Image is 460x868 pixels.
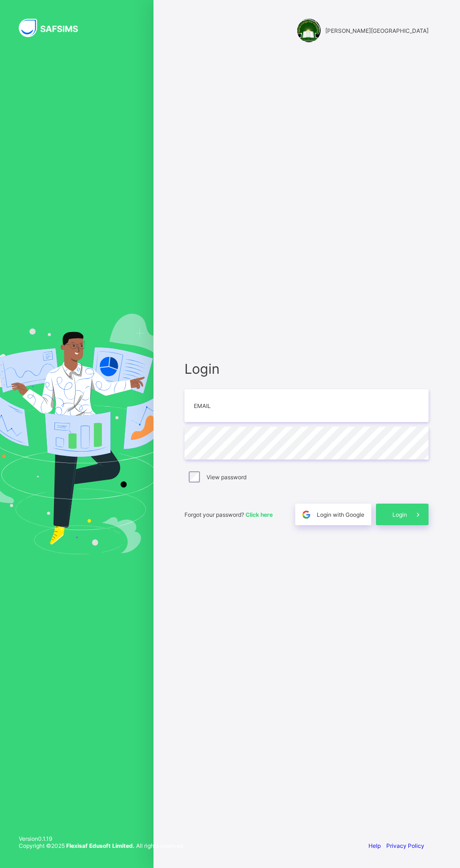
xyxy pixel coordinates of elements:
[19,835,184,842] span: Version 0.1.19
[368,842,381,849] a: Help
[392,511,407,518] span: Login
[317,511,364,518] span: Login with Google
[66,842,135,849] strong: Flexisaf Edusoft Limited.
[184,511,273,518] span: Forgot your password?
[19,19,89,37] img: SAFSIMS Logo
[301,509,312,520] img: google.396cfc9801f0270233282035f929180a.svg
[386,842,424,849] a: Privacy Policy
[19,842,184,849] span: Copyright © 2025 All rights reserved.
[325,27,429,34] span: [PERSON_NAME][GEOGRAPHIC_DATA]
[184,361,429,377] span: Login
[207,474,246,481] label: View password
[245,511,273,518] a: Click here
